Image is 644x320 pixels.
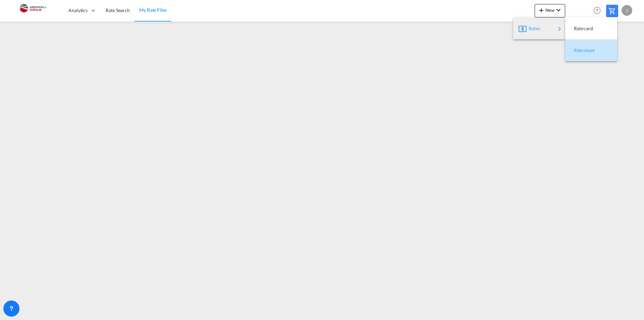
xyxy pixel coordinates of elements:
[574,44,581,57] span: Ratesheet
[571,20,612,37] div: Ratecard
[529,22,537,35] span: Rates
[571,42,612,59] div: Ratesheet
[555,25,563,33] md-icon: icon-chevron-right
[574,22,581,35] span: Ratecard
